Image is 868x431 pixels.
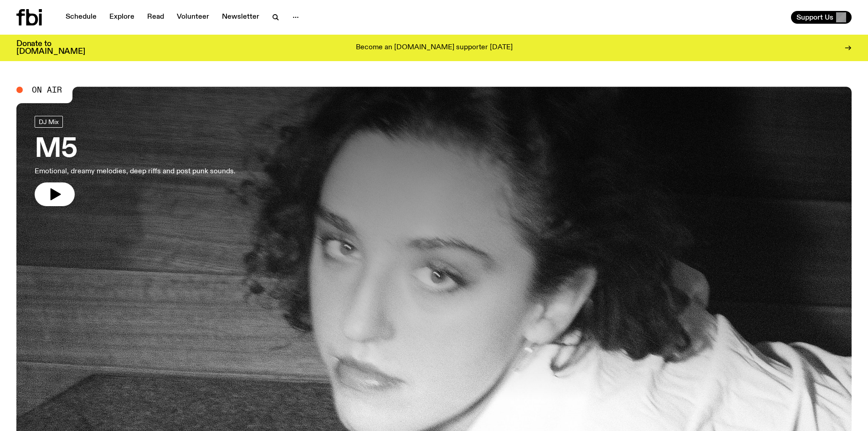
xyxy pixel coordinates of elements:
[171,11,215,24] a: Volunteer
[16,40,85,56] h3: Donate to [DOMAIN_NAME]
[796,13,833,21] span: Support Us
[216,11,265,24] a: Newsletter
[35,137,236,162] h3: M5
[142,11,169,24] a: Read
[356,44,513,52] p: Become an [DOMAIN_NAME] supporter [DATE]
[60,11,102,24] a: Schedule
[39,118,59,125] span: DJ Mix
[32,86,62,94] span: On Air
[35,116,236,206] a: M5Emotional, dreamy melodies, deep riffs and post punk sounds.
[35,166,236,177] p: Emotional, dreamy melodies, deep riffs and post punk sounds.
[104,11,140,24] a: Explore
[791,11,852,24] button: Support Us
[35,116,63,128] a: DJ Mix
